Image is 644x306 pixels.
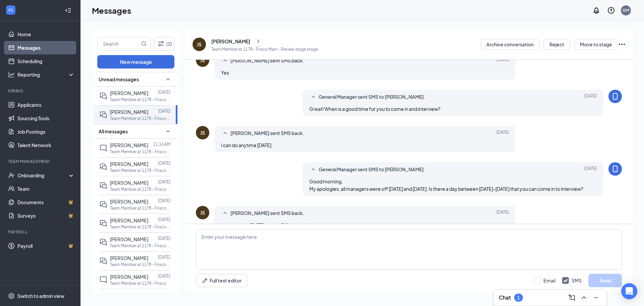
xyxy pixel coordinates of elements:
[579,292,589,303] button: ChevronUp
[158,254,170,260] p: [DATE]
[110,97,170,102] p: Team Member at 1178 - Frisco Main
[607,6,615,14] svg: QuestionInfo
[221,209,229,217] svg: SmallChevronUp
[110,243,170,249] p: Team Member at 1178 - Frisco Main
[8,293,15,299] svg: Settings
[230,57,304,65] span: [PERSON_NAME] sent SMS back.
[211,46,318,52] p: Team Member at 1178 - Frisco Main - Review stage stage
[567,292,577,303] button: ComposeMessage
[92,5,131,16] h1: Messages
[158,198,170,204] p: [DATE]
[8,71,15,78] svg: Analysis
[309,93,317,101] svg: SmallChevronUp
[611,165,619,173] svg: MobileSms
[110,180,148,186] span: [PERSON_NAME]
[158,160,170,166] p: [DATE]
[99,111,107,119] svg: DoubleChat
[99,201,107,209] svg: DoubleChat
[17,112,75,125] a: Sourcing Tools
[99,219,107,227] svg: DoubleChat
[99,276,107,284] svg: ChatInactive
[309,166,317,174] svg: SmallChevronUp
[158,179,170,185] p: [DATE]
[154,37,174,50] button: Filter (2)
[588,274,622,287] button: Send
[17,41,75,54] a: Messages
[164,75,172,83] svg: SmallChevronUp
[158,273,170,279] p: [DATE]
[221,142,271,148] span: I can do anytime [DATE]
[202,277,208,284] svg: Pen
[221,129,229,137] svg: SmallChevronUp
[623,7,629,13] div: GM
[591,292,601,303] button: Minimize
[200,57,205,63] div: JS
[99,182,107,190] svg: DoubleChat
[110,149,170,155] p: Team Member at 1178 - Frisco Main
[7,7,14,13] svg: WorkstreamLogo
[99,257,107,265] svg: DoubleChat
[99,163,107,171] svg: DoubleChat
[481,39,539,50] button: Archive conversation
[158,108,170,114] p: [DATE]
[97,55,174,69] button: New message
[110,224,170,230] p: Team Member at 1178 - Frisco Main
[158,89,170,95] p: [DATE]
[8,88,73,94] div: Hiring
[17,209,75,222] a: SurveysCrown
[110,142,148,148] span: [PERSON_NAME]
[319,93,425,101] span: General Manager sent SMS to [PERSON_NAME].
[110,262,170,267] p: Team Member at 1178 - Frisco Main
[110,280,170,286] p: Team Member at 1178 - Frisco Main
[611,92,619,100] svg: MobileSms
[17,138,75,152] a: Talent Network
[110,205,170,211] p: Team Member at 1178 - Frisco Main
[110,255,148,261] span: [PERSON_NAME]
[141,41,147,46] svg: MagnifyingGlass
[98,37,140,50] input: Search
[17,239,75,253] a: PayrollCrown
[496,57,509,65] span: [DATE]
[200,209,205,216] div: JS
[221,57,229,65] svg: SmallChevronUp
[110,161,148,167] span: [PERSON_NAME]
[584,166,597,174] span: [DATE]
[110,199,148,205] span: [PERSON_NAME]
[17,28,75,41] a: Home
[592,6,600,14] svg: Notifications
[99,92,107,100] svg: DoubleChat
[158,292,170,298] p: [DATE]
[255,37,262,45] svg: ChevronRight
[496,209,509,217] span: [DATE]
[99,128,128,135] span: All messages
[17,71,75,78] div: Reporting
[164,127,172,135] svg: SmallChevronUp
[496,129,509,137] span: [DATE]
[517,295,520,301] div: 1
[8,159,73,164] div: Team Management
[110,109,148,115] span: [PERSON_NAME]
[580,294,588,302] svg: ChevronUp
[621,283,637,299] div: Open Intercom Messenger
[17,98,75,112] a: Applicants
[584,93,597,101] span: [DATE]
[158,217,170,222] p: [DATE]
[211,38,250,45] div: [PERSON_NAME]
[253,36,263,46] button: ChevronRight
[309,106,440,112] span: Great! When is a good time for you to come in and interview?
[197,41,202,48] div: JS
[110,168,170,173] p: Team Member at 1178 - Frisco Main
[574,39,618,50] button: Move to stage
[99,238,107,246] svg: DoubleChat
[543,39,570,50] button: Reject
[618,40,626,48] svg: Ellipses
[110,217,148,223] span: [PERSON_NAME]
[230,129,304,137] span: [PERSON_NAME] sent SMS back.
[230,209,304,217] span: [PERSON_NAME] sent SMS back.
[99,76,139,83] span: Unread messages
[17,195,75,209] a: DocumentsCrown
[110,186,170,192] p: Team Member at 1178 - Frisco Main
[319,166,425,174] span: General Manager sent SMS to [PERSON_NAME].
[568,294,576,302] svg: ComposeMessage
[157,40,165,48] svg: Filter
